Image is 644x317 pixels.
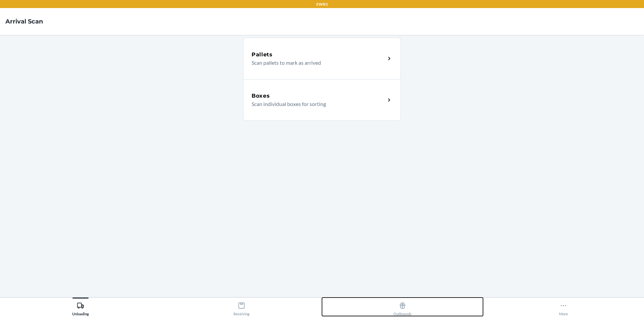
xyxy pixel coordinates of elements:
div: More [559,299,568,316]
div: Outbounds [393,299,412,316]
h5: Pallets [252,51,273,59]
h5: Boxes [252,92,270,100]
p: EWR1 [316,1,328,7]
a: BoxesScan individual boxes for sorting [243,79,401,121]
div: Unloading [72,299,89,316]
div: Receiving [233,299,250,316]
button: Receiving [161,298,322,316]
button: Outbounds [322,298,483,316]
p: Scan individual boxes for sorting [252,100,380,108]
h4: Arrival Scan [5,17,43,26]
a: PalletsScan pallets to mark as arrived [243,38,401,79]
p: Scan pallets to mark as arrived [252,59,380,67]
button: More [483,298,644,316]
